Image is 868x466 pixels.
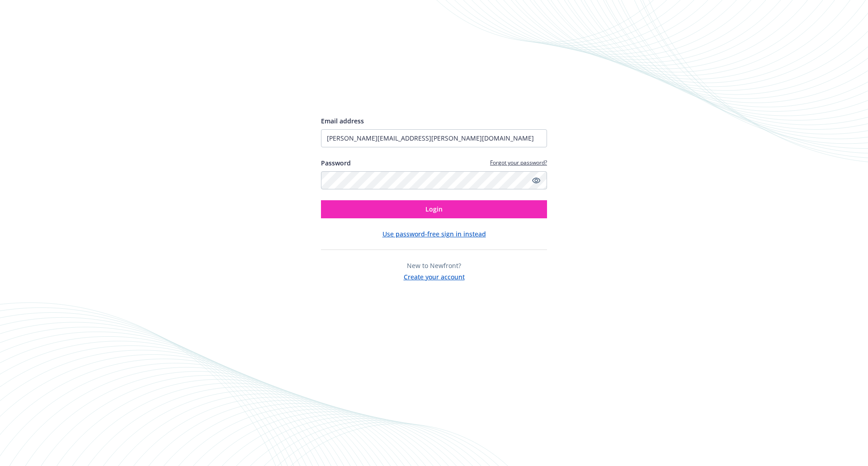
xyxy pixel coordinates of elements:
[407,261,461,270] span: New to Newfront?
[321,129,547,147] input: Enter your email
[321,117,364,125] span: Email address
[404,270,465,282] button: Create your account
[321,171,547,189] input: Enter your password
[321,200,547,218] button: Login
[425,205,443,213] span: Login
[490,159,547,166] a: Forgot your password?
[321,84,406,99] img: Newfront logo
[382,229,486,239] button: Use password-free sign in instead
[531,175,542,186] a: Show password
[321,158,351,168] label: Password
